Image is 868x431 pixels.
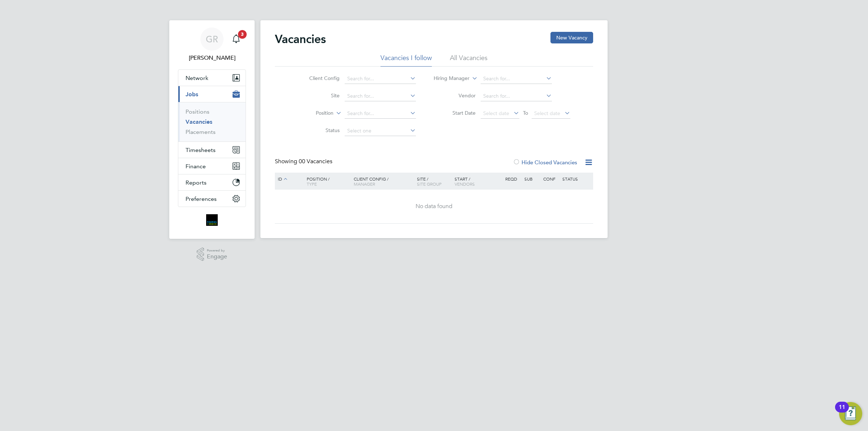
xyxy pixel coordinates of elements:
[178,28,246,62] a: GR[PERSON_NAME]
[197,248,227,261] a: Powered byEngage
[186,75,208,81] span: Network
[561,173,592,185] div: Status
[298,75,340,81] label: Client Config
[178,191,246,207] button: Preferences
[238,30,247,39] span: 3
[513,159,577,166] label: Hide Closed Vacancies
[380,54,432,67] li: Vacancies I follow
[450,54,488,67] li: All Vacancies
[503,173,522,185] div: Reqd
[307,181,317,187] span: Type
[354,181,375,187] span: Manager
[301,173,352,190] div: Position /
[276,173,301,186] div: ID
[417,181,442,187] span: Site Group
[178,54,246,62] span: Gareth Richardson
[415,173,453,190] div: Site /
[186,163,206,170] span: Finance
[186,91,198,98] span: Jobs
[186,118,212,125] a: Vacancies
[178,70,246,86] button: Network
[839,407,845,417] div: 11
[298,127,340,134] label: Status
[186,128,216,135] a: Placements
[186,147,216,153] span: Timesheets
[229,28,243,51] a: 3
[455,181,475,187] span: Vendors
[541,173,560,185] div: Conf
[276,203,592,210] div: No data found
[178,142,246,158] button: Timesheets
[521,108,530,118] span: To
[178,174,246,190] button: Reports
[345,109,416,119] input: Search for...
[298,92,340,99] label: Site
[428,75,469,82] label: Hiring Manager
[434,92,476,99] label: Vendor
[206,34,218,44] span: GR
[839,402,862,425] button: Open Resource Center, 11 new notifications
[345,91,416,101] input: Search for...
[345,126,416,136] input: Select one
[275,158,334,165] div: Showing
[523,173,541,185] div: Sub
[434,110,476,116] label: Start Date
[207,254,227,260] span: Engage
[453,173,503,190] div: Start /
[186,108,209,115] a: Positions
[178,86,246,102] button: Jobs
[292,110,333,117] label: Position
[299,158,332,165] span: 00 Vacancies
[275,32,326,46] h2: Vacancies
[550,32,593,43] button: New Vacancy
[345,74,416,84] input: Search for...
[178,158,246,174] button: Finance
[481,74,552,84] input: Search for...
[352,173,415,190] div: Client Config /
[481,91,552,101] input: Search for...
[178,102,246,141] div: Jobs
[206,214,218,226] img: bromak-logo-retina.png
[186,179,207,186] span: Reports
[207,248,227,254] span: Powered by
[186,195,217,202] span: Preferences
[169,20,255,239] nav: Main navigation
[483,110,509,117] span: Select date
[178,214,246,226] a: Go to home page
[534,110,560,117] span: Select date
